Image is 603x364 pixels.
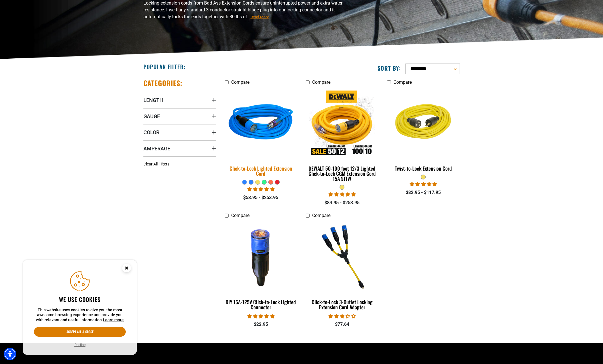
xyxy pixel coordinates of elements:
a: Click-to-Lock 3-Outlet Locking Extension Cord Adapter Click-to-Lock 3-Outlet Locking Extension Co... [306,221,378,313]
img: Click-to-Lock 3-Outlet Locking Extension Cord Adapter [306,224,378,289]
span: Length [143,97,163,103]
span: 3.00 stars [328,314,356,319]
div: DIY 15A-125V Click-to-Lock Lighted Connector [225,299,297,310]
label: Sort by: [377,64,401,72]
summary: Amperage [143,140,216,156]
span: Compare [312,79,330,85]
a: Clear All Filters [143,161,172,167]
span: Compare [231,79,249,85]
span: Compare [312,213,330,218]
img: DIY 15A-125V Click-to-Lock Lighted Connector [225,224,297,289]
div: Click-to-Lock 3-Outlet Locking Extension Cord Adapter [306,299,378,310]
h2: We use cookies [34,296,126,303]
img: blue [221,87,301,160]
span: Locking extension cords from Bad Ass Extension Cords ensure uninterrupted power and extra water r... [143,0,342,19]
div: Click-to-Lock Lighted Extension Cord [225,166,297,176]
p: This website uses cookies to give you the most awesome browsing experience and provide you with r... [34,308,126,323]
span: Color [143,129,159,136]
div: $22.95 [225,321,297,328]
div: $53.95 - $253.95 [225,194,297,201]
span: 4.87 stars [247,187,275,192]
a: blue Click-to-Lock Lighted Extension Cord [225,88,297,179]
div: $77.64 [306,321,378,328]
button: Decline [73,342,87,348]
aside: Cookie Consent [23,260,137,355]
span: 5.00 stars [410,181,437,187]
summary: Length [143,92,216,108]
summary: Gauge [143,108,216,124]
span: Amperage [143,145,170,152]
span: 4.84 stars [328,192,356,197]
span: Gauge [143,113,160,120]
a: yellow Twist-to-Lock Extension Cord [387,88,460,174]
img: DEWALT 50-100 foot 12/3 Lighted Click-to-Lock CGM Extension Cord 15A SJTW [306,91,378,156]
a: This website uses cookies to give you the most awesome browsing experience and provide you with r... [103,318,124,322]
span: Compare [393,79,412,85]
div: Twist-to-Lock Extension Cord [387,166,460,171]
div: Accessibility Menu [4,348,16,360]
a: DIY 15A-125V Click-to-Lock Lighted Connector DIY 15A-125V Click-to-Lock Lighted Connector [225,221,297,313]
img: yellow [387,91,459,156]
h2: Categories: [143,79,183,87]
div: $82.95 - $117.95 [387,189,460,196]
button: Accept all & close [34,327,126,337]
span: Compare [231,213,249,218]
div: DEWALT 50-100 foot 12/3 Lighted Click-to-Lock CGM Extension Cord 15A SJTW [306,166,378,181]
div: $84.95 - $253.95 [306,199,378,206]
span: 4.84 stars [247,314,275,319]
span: Clear All Filters [143,162,169,166]
span: Read More [251,15,269,19]
a: DEWALT 50-100 foot 12/3 Lighted Click-to-Lock CGM Extension Cord 15A SJTW DEWALT 50-100 foot 12/3... [306,88,378,185]
h2: Popular Filter: [143,63,185,70]
summary: Color [143,124,216,140]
